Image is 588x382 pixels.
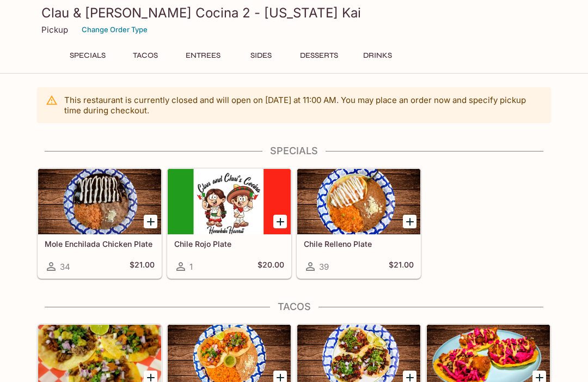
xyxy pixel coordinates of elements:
[130,260,155,273] h5: $21.00
[77,21,152,38] button: Change Order Type
[189,262,193,272] span: 1
[168,169,291,234] div: Chile Rojo Plate
[38,168,162,278] a: Mole Enchilada Chicken Plate34$21.00
[297,168,421,278] a: Chile Relleno Plate39$21.00
[64,95,542,116] p: This restaurant is currently closed and will open on [DATE] at 11:00 AM . You may place an order ...
[294,48,344,63] button: Desserts
[121,48,170,63] button: Tacos
[403,215,416,228] button: Add Chile Relleno Plate
[304,239,414,248] h5: Chile Relleno Plate
[179,48,228,63] button: Entrees
[38,169,161,234] div: Mole Enchilada Chicken Plate
[389,260,414,273] h5: $21.00
[41,25,68,35] p: Pickup
[174,239,284,248] h5: Chile Rojo Plate
[45,239,155,248] h5: Mole Enchilada Chicken Plate
[258,260,284,273] h5: $20.00
[41,4,547,21] h3: Clau & [PERSON_NAME] Cocina 2 - [US_STATE] Kai
[273,215,287,228] button: Add Chile Rojo Plate
[63,48,112,63] button: Specials
[37,145,551,157] h4: Specials
[167,168,291,278] a: Chile Rojo Plate1$20.00
[297,169,420,234] div: Chile Relleno Plate
[319,262,329,272] span: 39
[353,48,402,63] button: Drinks
[37,301,551,313] h4: Tacos
[144,215,157,228] button: Add Mole Enchilada Chicken Plate
[60,262,70,272] span: 34
[236,48,285,63] button: Sides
